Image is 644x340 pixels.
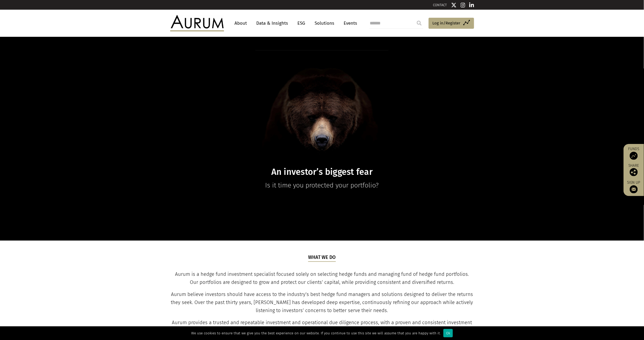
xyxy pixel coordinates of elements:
a: Funds [626,147,641,160]
h5: What we do [308,254,336,262]
span: Log in/Register [433,20,461,26]
a: About [232,18,250,28]
div: Ok [443,329,453,337]
a: CONTACT [433,3,447,7]
p: Is it time you protected your portfolio? [218,180,426,191]
img: Sign up to our newsletter [630,185,638,193]
a: Sign up [626,180,641,193]
img: Aurum [170,15,224,31]
a: Events [341,18,357,28]
img: Twitter icon [451,2,457,8]
img: Access Funds [630,152,638,160]
a: Data & Insights [254,18,291,28]
a: Solutions [312,18,337,28]
a: ESG [295,18,308,28]
img: Share this post [630,168,638,176]
input: Submit [414,18,425,28]
img: Linkedin icon [469,2,474,8]
span: Aurum believe investors should have access to the industry’s best hedge fund managers and solutio... [171,291,473,313]
div: Share [626,164,641,176]
a: Log in/Register [429,18,474,29]
span: Aurum provides a trusted and repeatable investment and operational due diligence process, with a ... [172,320,472,334]
span: Aurum is a hedge fund investment specialist focused solely on selecting hedge funds and managing ... [175,271,469,285]
img: Instagram icon [461,2,465,8]
h1: An investor’s biggest fear [218,167,426,177]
